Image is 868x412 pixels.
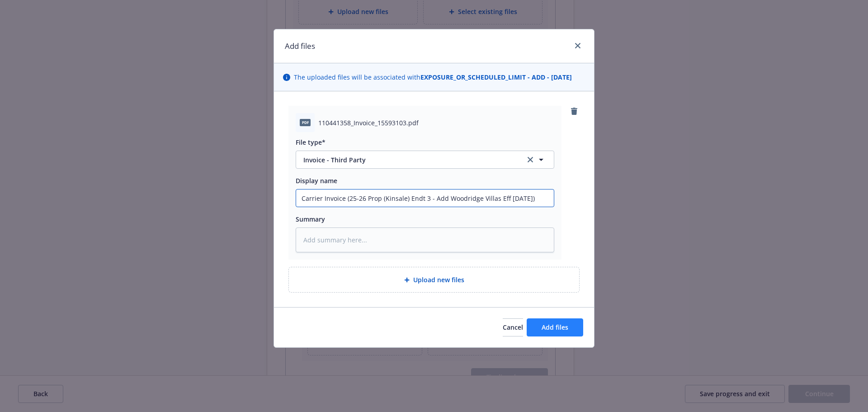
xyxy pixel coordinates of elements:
span: File type* [296,138,325,147]
a: remove [569,106,580,117]
span: Cancel [503,323,523,331]
span: Invoice - Third Party [303,155,513,165]
button: Cancel [503,318,523,336]
div: Upload new files [288,267,580,293]
span: Display name [296,176,337,185]
input: Add display name here... [296,189,554,207]
a: clear selection [525,154,536,165]
span: 110441358_Invoice_15593103.pdf [318,118,419,128]
span: Upload new files [413,275,464,284]
span: Add files [542,323,568,331]
span: pdf [300,119,311,126]
button: Add files [527,318,583,336]
h1: Add files [285,40,315,52]
span: The uploaded files will be associated with [294,72,572,82]
a: close [572,40,583,51]
strong: EXPOSURE_OR_SCHEDULED_LIMIT - ADD - [DATE] [420,73,572,81]
button: Invoice - Third Partyclear selection [296,151,554,169]
span: Summary [296,215,325,223]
